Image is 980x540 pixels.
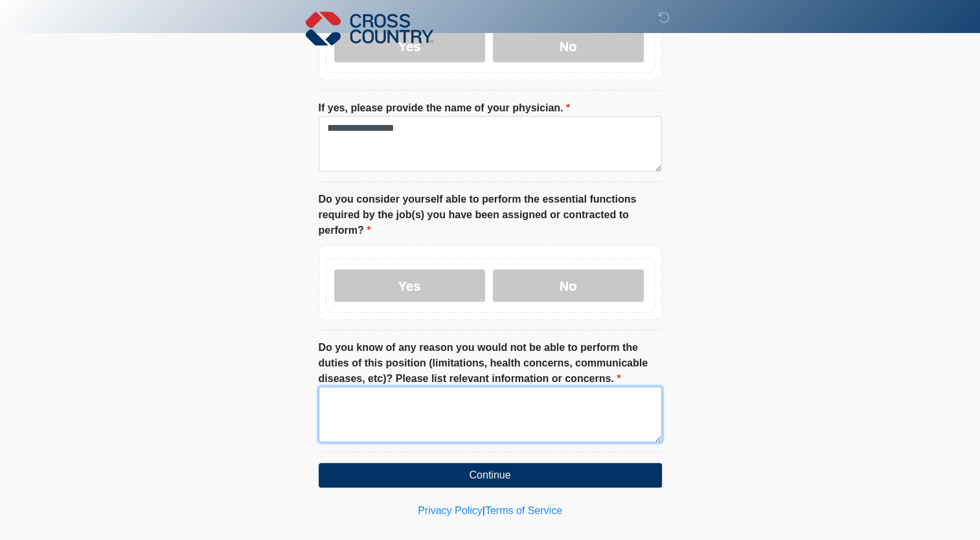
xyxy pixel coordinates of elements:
label: Do you know of any reason you would not be able to perform the duties of this position (limitatio... [319,340,662,387]
label: No [493,269,644,302]
label: If yes, please provide the name of your physician. [319,100,571,116]
label: Yes [334,269,485,302]
label: Do you consider yourself able to perform the essential functions required by the job(s) you have ... [319,192,662,238]
a: Terms of Service [485,505,562,516]
a: Privacy Policy [418,505,483,516]
img: Cross Country Logo [306,10,434,47]
a: | [483,505,485,516]
button: Continue [319,463,662,488]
